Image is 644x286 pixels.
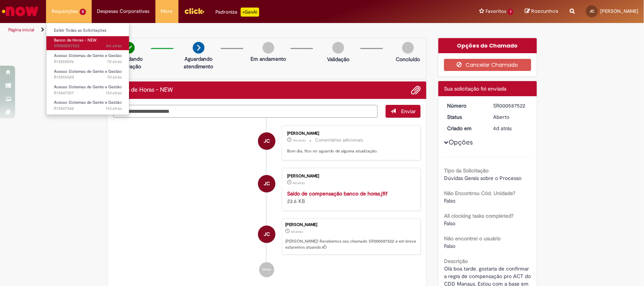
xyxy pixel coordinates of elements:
[293,138,306,143] time: 29/09/2025 09:00:02
[508,9,513,15] span: 1
[258,132,275,150] div: Joao Vieira De Castro
[525,8,558,15] a: Rascunhos
[493,125,512,132] span: 4d atrás
[46,26,129,35] a: Exibir Todas as Solicitações
[46,83,129,97] a: Aberto R13547557 : Acesso Sistemas de Gente e Gestão
[444,175,521,181] span: Dúvidas Gerais sobre o Processo
[161,8,173,15] span: More
[264,132,270,150] span: JC
[441,102,488,109] dt: Número
[444,243,455,249] span: Falso
[46,52,129,66] a: Aberto R13555596 : Acesso Sistemas de Gente e Gestão
[402,42,414,54] img: img-circle-grey.png
[54,106,122,112] span: R13547542
[291,229,303,234] span: 4d atrás
[287,174,413,178] div: [PERSON_NAME]
[54,69,122,74] span: Acesso Sistemas de Gente e Gestão
[493,102,529,109] div: SR000587522
[54,53,122,58] span: Acesso Sistemas de Gente e Gestão
[106,90,122,96] time: 18/09/2025 14:47:52
[113,87,173,94] h2: Banco de Horas - NEW Histórico de tíquete
[444,59,531,71] button: Cancelar Chamado
[106,43,122,49] time: 29/09/2025 09:00:02
[52,8,78,15] span: Requisições
[291,229,303,234] time: 25/09/2025 18:39:41
[287,148,413,154] p: Bom dia, fico no aguardo de alguma atualização.
[531,8,558,15] span: Rascunhos
[600,8,638,14] span: [PERSON_NAME]
[315,137,363,143] small: Comentários adicionais
[80,9,86,15] span: 5
[444,85,506,92] span: Sua solicitação foi enviada
[293,138,306,143] span: 3m atrás
[441,113,488,121] dt: Status
[444,220,455,227] span: Falso
[285,238,417,250] p: [PERSON_NAME]! Recebemos seu chamado SR000587522 e em breve estaremos atuando.
[287,190,387,197] a: Saldo de compensação banco de horas.jfif
[113,105,378,118] textarea: Digite sua mensagem aqui...
[444,212,513,219] b: All clocking tasks completed?
[441,125,488,132] dt: Criado em
[193,42,204,54] img: arrow-next.png
[46,98,129,112] a: Aberto R13547542 : Acesso Sistemas de Gente e Gestão
[264,225,270,243] span: JC
[493,113,529,121] div: Aberto
[107,74,122,80] span: 7d atrás
[493,125,512,132] time: 25/09/2025 18:39:41
[411,85,421,95] button: Adicionar anexos
[107,74,122,80] time: 22/09/2025 14:26:18
[438,38,537,53] div: Opções do Chamado
[444,235,501,242] b: Não encontrei o usuário
[106,106,122,111] time: 18/09/2025 14:45:20
[106,106,122,111] span: 11d atrás
[113,118,421,284] ul: Histórico de tíquete
[6,23,424,37] ul: Trilhas de página
[106,43,122,49] span: 3m atrás
[54,84,122,90] span: Acesso Sistemas de Gente e Gestão
[54,90,122,96] span: R13547557
[241,8,259,17] p: +GenAi
[287,190,413,205] div: 23.6 KB
[258,175,275,192] div: Joao Vieira De Castro
[107,59,122,65] time: 22/09/2025 14:39:50
[401,108,416,115] span: Enviar
[180,55,217,70] p: Aguardando atendimento
[46,23,129,115] ul: Requisições
[590,9,594,14] span: JC
[444,197,455,204] span: Falso
[113,218,421,255] li: Joao Vieira De Castro
[444,258,468,264] b: Descrição
[287,131,413,136] div: [PERSON_NAME]
[293,181,305,185] span: 4d atrás
[285,223,417,227] div: [PERSON_NAME]
[106,90,122,96] span: 11d atrás
[97,8,150,15] span: Despesas Corporativas
[251,55,286,63] p: Em andamento
[54,74,122,80] span: R13555520
[54,59,122,65] span: R13555596
[386,105,421,118] button: Enviar
[493,125,529,132] div: 25/09/2025 18:39:41
[216,8,259,17] div: Padroniza
[8,27,34,33] a: Página inicial
[264,175,270,193] span: JC
[258,226,275,243] div: Joao Vieira De Castro
[263,42,274,54] img: img-circle-grey.png
[444,167,489,174] b: Tipo da Solicitação
[46,36,129,50] a: Aberto SR000587522 : Banco de Horas - NEW
[107,59,122,65] span: 7d atrás
[444,190,515,197] b: Não Encontrou Cód. Unidade?
[54,37,97,43] span: Banco de Horas - NEW
[54,43,122,49] span: SR000587522
[293,181,305,185] time: 25/09/2025 18:39:26
[327,55,349,63] p: Validação
[1,4,40,19] img: ServiceNow
[46,68,129,81] a: Aberto R13555520 : Acesso Sistemas de Gente e Gestão
[396,55,420,63] p: Concluído
[332,42,344,54] img: img-circle-grey.png
[184,5,204,17] img: click_logo_yellow_360x200.png
[54,100,122,105] span: Acesso Sistemas de Gente e Gestão
[486,8,506,15] span: Favoritos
